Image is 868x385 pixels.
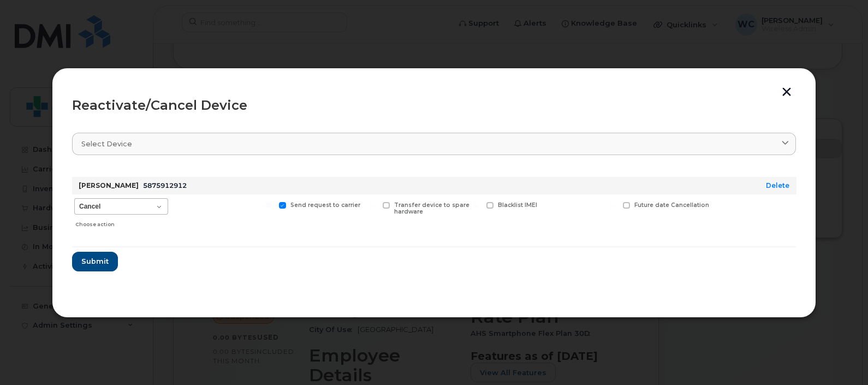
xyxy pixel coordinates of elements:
[498,202,537,209] span: Blacklist IMEI
[370,202,375,208] input: Transfer device to spare hardware
[266,202,271,208] input: Send request to carrier
[610,202,615,208] input: Future date Cancellation
[143,181,187,189] span: 5875912912
[473,202,479,208] input: Blacklist IMEI
[72,99,796,112] div: Reactivate/Cancel Device
[634,202,709,209] span: Future date Cancellation
[394,202,469,216] span: Transfer device to spare hardware
[766,181,789,189] a: Delete
[290,202,360,209] span: Send request to carrier
[75,216,168,229] div: Choose action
